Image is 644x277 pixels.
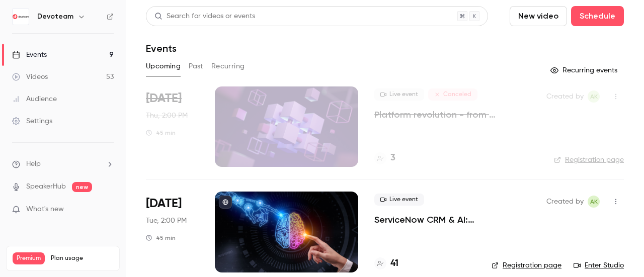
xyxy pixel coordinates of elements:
[554,155,624,165] a: Registration page
[374,257,398,270] a: 41
[12,72,48,82] div: Videos
[390,257,398,270] h4: 41
[37,12,73,22] h6: Devoteam
[12,116,52,126] div: Settings
[374,194,424,206] span: Live event
[146,42,177,54] h1: Events
[492,260,561,270] a: Registration page
[390,151,395,165] h4: 3
[374,214,475,226] a: ServiceNow CRM & AI: Building intelligent customer relationships
[102,205,114,214] iframe: Noticeable Trigger
[72,182,92,192] span: new
[546,196,584,208] span: Created by
[26,204,64,215] span: What's new
[546,62,624,78] button: Recurring events
[146,196,182,212] span: [DATE]
[146,111,188,121] span: Thu, 2:00 PM
[574,260,624,270] a: Enter Studio
[510,6,567,26] button: New video
[13,252,45,264] span: Premium
[26,159,41,169] span: Help
[12,50,47,60] div: Events
[146,58,181,74] button: Upcoming
[154,11,255,22] div: Search for videos or events
[428,88,477,101] span: Canceled
[374,151,395,165] a: 3
[51,254,113,262] span: Plan usage
[146,234,176,242] div: 45 min
[26,181,66,192] a: SpeakerHub
[13,9,29,25] img: Devoteam
[590,90,598,103] span: AK
[374,88,424,101] span: Live event
[588,90,600,103] span: Adrianna Kielin
[12,159,114,169] li: help-dropdown-opener
[146,192,199,272] div: Sep 23 Tue, 2:00 PM (Europe/Amsterdam)
[211,58,245,74] button: Recurring
[571,6,624,26] button: Schedule
[146,86,199,167] div: Sep 18 Thu, 2:00 PM (Europe/Amsterdam)
[590,196,598,208] span: AK
[588,196,600,208] span: Adrianna Kielin
[146,90,182,107] span: [DATE]
[546,90,584,103] span: Created by
[374,109,530,121] a: Platform revolution - from independent research to real-world results
[189,58,203,74] button: Past
[12,94,57,104] div: Audience
[146,216,187,226] span: Tue, 2:00 PM
[146,129,176,137] div: 45 min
